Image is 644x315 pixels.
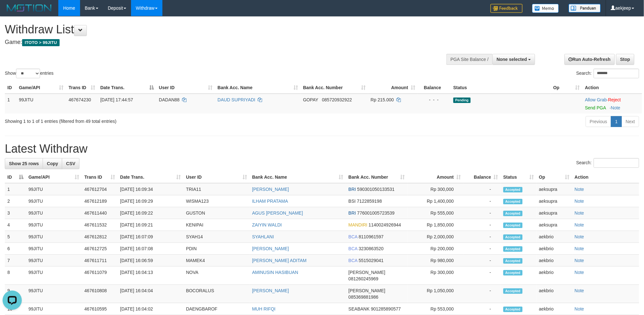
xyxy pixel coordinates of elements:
[118,171,184,183] th: Date Trans.: activate to sort column ascending
[5,183,26,195] td: 1
[503,288,523,294] span: Accepted
[5,39,423,46] h4: Game:
[118,195,184,207] td: [DATE] 16:09:29
[5,69,54,78] label: Show entries
[5,255,26,267] td: 7
[252,222,282,227] a: ZAIYIN WALDI
[252,270,298,275] a: AMINUSIN HASIBUAN
[184,255,250,267] td: MAMEK4
[5,195,26,207] td: 2
[371,97,394,102] span: Rp 215.000
[118,303,184,315] td: [DATE] 16:04:02
[82,171,118,183] th: Trans ID: activate to sort column ascending
[5,207,26,219] td: 3
[184,267,250,285] td: NOVA
[408,171,464,183] th: Amount: activate to sort column ascending
[118,285,184,303] td: [DATE] 16:04:04
[5,115,264,124] div: Showing 1 to 1 of 1 entries (filtered from 49 total entries)
[572,171,639,183] th: Action
[575,306,584,311] a: Note
[349,276,378,281] span: Copy 081260245969 to clipboard
[82,207,118,219] td: 467611440
[47,161,58,166] span: Copy
[252,187,289,192] a: [PERSON_NAME]
[451,82,551,94] th: Status
[503,234,523,240] span: Accepted
[5,231,26,243] td: 5
[575,210,584,216] a: Note
[503,307,523,312] span: Accepted
[497,57,527,62] span: None selected
[82,303,118,315] td: 467610595
[82,195,118,207] td: 467612189
[184,195,250,207] td: WISMA123
[408,285,464,303] td: Rp 1,050,000
[26,243,82,255] td: 99JITU
[98,82,156,94] th: Date Trans.: activate to sort column descending
[575,270,584,275] a: Note
[582,82,642,94] th: Action
[5,3,54,13] img: MOTION_logo.png
[463,231,501,243] td: -
[463,219,501,231] td: -
[491,4,523,13] img: Feedback.jpg
[611,105,621,110] a: Note
[359,258,384,263] span: Copy 5515029041 to clipboard
[536,303,572,315] td: aekbrio
[492,54,535,65] button: None selected
[26,183,82,195] td: 99JITU
[349,288,385,293] span: [PERSON_NAME]
[575,222,584,227] a: Note
[446,54,492,65] div: PGA Site Balance /
[536,243,572,255] td: aekbrio
[586,116,611,127] a: Previous
[418,82,451,94] th: Balance
[82,219,118,231] td: 467611532
[503,199,523,204] span: Accepted
[252,210,303,216] a: AGUS [PERSON_NAME]
[159,97,180,102] span: DADAN88
[463,243,501,255] td: -
[252,288,289,293] a: [PERSON_NAME]
[184,207,250,219] td: GUSTON
[184,231,250,243] td: SYAH14
[349,210,356,216] span: BRI
[463,207,501,219] td: -
[184,243,250,255] td: PDIN
[118,207,184,219] td: [DATE] 16:09:22
[16,94,66,114] td: 99JITU
[408,243,464,255] td: Rp 200,000
[100,97,133,102] span: [DATE] 17:44:57
[349,246,358,251] span: BCA
[357,187,395,192] span: Copy 590301050133531 to clipboard
[349,234,358,239] span: BCA
[585,97,607,102] a: Allow Grab
[575,258,584,263] a: Note
[536,219,572,231] td: aeksupra
[357,199,382,204] span: Copy 7122859198 to clipboard
[359,246,384,251] span: Copy 3230863520 to clipboard
[536,285,572,303] td: aekbrio
[503,270,523,276] span: Accepted
[26,255,82,267] td: 99JITU
[82,285,118,303] td: 467610808
[118,243,184,255] td: [DATE] 16:07:08
[252,199,288,204] a: ILHAM PRATAMA
[463,285,501,303] td: -
[26,285,82,303] td: 99JITU
[349,222,367,227] span: MANDIRI
[408,303,464,315] td: Rp 553,000
[575,187,584,192] a: Note
[118,255,184,267] td: [DATE] 16:06:59
[184,171,250,183] th: User ID: activate to sort column ascending
[569,4,601,13] img: panduan.png
[536,207,572,219] td: aeksupra
[463,303,501,315] td: -
[3,3,22,22] button: Open LiveChat chat widget
[622,116,639,127] a: Next
[565,54,615,65] a: Run Auto-Refresh
[536,231,572,243] td: aekbrio
[66,82,98,94] th: Trans ID: activate to sort column ascending
[26,207,82,219] td: 99JITU
[322,97,352,102] span: Copy 085720932922 to clipboard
